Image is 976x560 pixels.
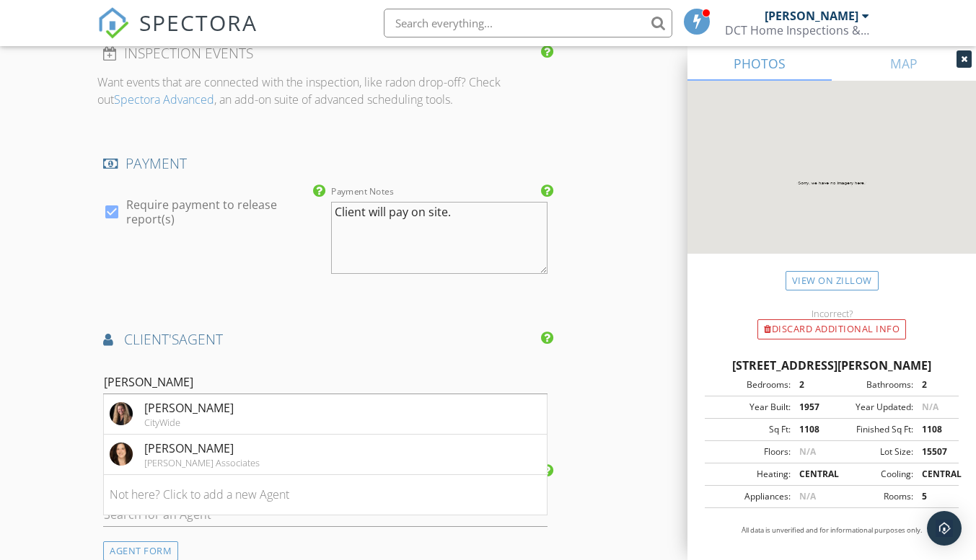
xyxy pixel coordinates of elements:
p: All data is unverified and for informational purposes only. [705,525,959,535]
h4: PAYMENT [103,154,547,173]
div: 5 [913,490,954,503]
a: MAP [832,46,976,81]
label: Require payment to release report(s) [126,197,320,226]
span: client's [124,329,179,349]
div: 1108 [791,423,832,436]
li: Not here? Click to add a new Agent [104,475,546,515]
div: Rooms: [832,490,913,503]
div: Lot Size: [832,445,913,458]
div: 2 [913,378,954,391]
div: [PERSON_NAME] [144,440,260,457]
div: Incorrect? [687,308,976,319]
div: CENTRAL [791,468,832,481]
div: CityWide [144,417,234,428]
div: 2 [791,378,832,391]
div: Appliances: [709,490,791,503]
div: [PERSON_NAME] Associates [144,457,260,468]
span: N/A [799,490,816,502]
a: SPECTORA [97,19,258,50]
img: streetview [687,81,976,288]
div: Discard Additional info [757,319,906,339]
div: Year Updated: [832,401,913,414]
input: Search everything... [384,9,672,37]
a: PHOTOS [687,46,832,81]
img: data [110,443,133,466]
a: Spectora Advanced [114,92,214,107]
div: 1108 [913,423,954,436]
div: 1957 [791,401,832,414]
div: DCT Home Inspections & Services [725,23,869,37]
span: SPECTORA [139,7,258,37]
h4: INSPECTION EVENTS [103,44,547,63]
div: 15507 [913,445,954,458]
div: [STREET_ADDRESS][PERSON_NAME] [705,357,959,374]
span: N/A [922,401,938,413]
div: Cooling: [832,468,913,481]
div: Sq Ft: [709,423,791,436]
img: The Best Home Inspection Software - Spectora [97,7,129,39]
a: View on Zillow [786,271,879,290]
p: Want events that are connected with the inspection, like radon drop-off? Check out , an add-on su... [97,74,553,108]
div: Bedrooms: [709,378,791,391]
div: Bathrooms: [832,378,913,391]
div: Floors: [709,445,791,458]
div: CENTRAL [913,468,954,481]
h4: AGENT [103,330,547,349]
span: N/A [799,445,816,458]
div: Finished Sq Ft: [832,423,913,436]
div: Open Intercom Messenger [927,511,962,546]
div: [PERSON_NAME] [144,399,234,417]
img: data [110,402,133,425]
div: [PERSON_NAME] [765,9,858,23]
div: Year Built: [709,401,791,414]
input: Search for an Agent [103,370,547,394]
div: Heating: [709,468,791,481]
